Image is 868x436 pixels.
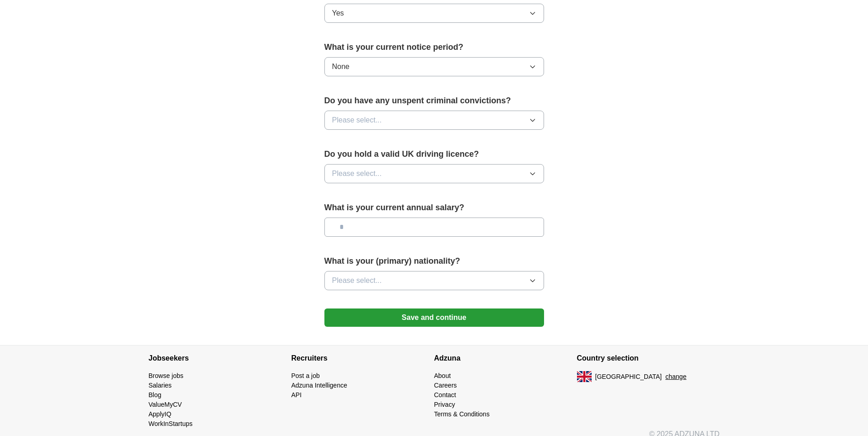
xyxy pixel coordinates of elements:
a: WorkInStartups [149,420,193,427]
label: What is your current annual salary? [324,202,544,214]
label: Do you have any unspent criminal convictions? [324,95,544,107]
button: Please select... [324,111,544,130]
span: Please select... [332,168,382,179]
span: None [332,61,350,72]
a: Post a job [291,372,320,379]
a: Salaries [149,382,172,389]
a: Careers [434,382,457,389]
a: Adzuna Intelligence [291,382,347,389]
h4: Country selection [577,346,720,371]
button: change [665,372,686,382]
span: Yes [332,8,344,19]
button: None [324,57,544,76]
a: Browse jobs [149,372,183,379]
label: What is your current notice period? [324,41,544,53]
a: Blog [149,391,162,399]
span: Please select... [332,115,382,126]
a: Privacy [434,401,455,408]
a: API [291,391,302,399]
button: Please select... [324,164,544,183]
a: Contact [434,391,456,399]
label: What is your (primary) nationality? [324,255,544,267]
img: UK flag [577,371,592,382]
button: Save and continue [324,308,544,327]
a: ApplyIQ [149,410,172,418]
a: ValueMyCV [149,401,182,408]
span: [GEOGRAPHIC_DATA] [595,372,662,382]
label: Do you hold a valid UK driving licence? [324,148,544,160]
a: About [434,372,451,379]
span: Please select... [332,275,382,286]
button: Please select... [324,271,544,290]
button: Yes [324,4,544,23]
a: Terms & Conditions [434,410,490,418]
